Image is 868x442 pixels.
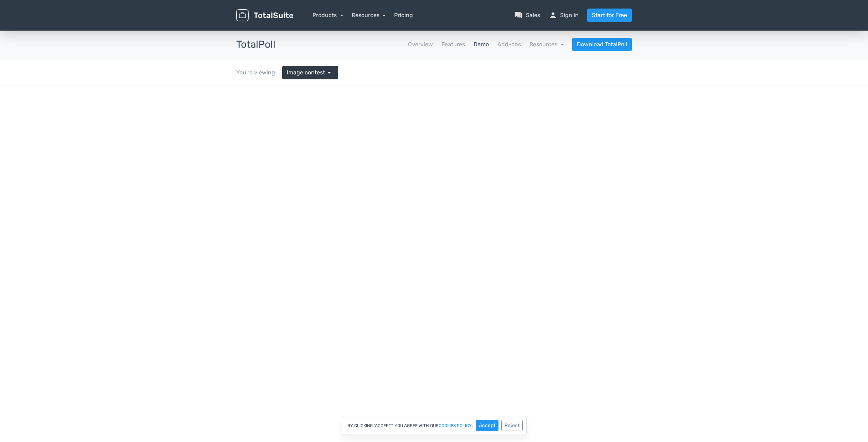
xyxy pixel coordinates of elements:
button: Reject [501,420,523,431]
a: Resources [529,41,564,48]
a: Features [441,40,465,49]
img: TotalSuite for WordPress [236,9,293,22]
span: arrow_drop_down [325,68,334,77]
a: Overview [408,40,433,49]
div: You're viewing: [236,68,282,77]
a: Add-ons [497,40,521,49]
span: question_answer [515,11,523,20]
span: Image contest [287,68,325,77]
a: Demo [474,40,489,49]
a: cookies policy [439,423,472,428]
a: Image contest arrow_drop_down [282,66,338,79]
a: Resources [352,12,386,19]
a: Start for Free [587,9,632,22]
span: person [549,11,557,20]
a: personSign in [549,11,579,20]
a: Pricing [394,11,413,20]
div: By clicking "Accept", you agree with our . [342,416,527,435]
button: Accept [476,420,498,431]
a: Download TotalPoll [572,38,632,51]
a: question_answerSales [515,11,540,20]
h3: TotalPoll [236,39,275,50]
a: Products [312,12,343,19]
